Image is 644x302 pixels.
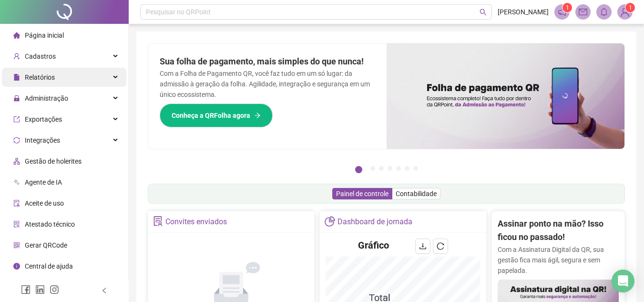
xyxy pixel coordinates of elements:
[25,157,82,165] span: Gestão de holerites
[419,242,427,250] span: download
[379,166,384,171] button: 3
[498,217,619,244] h2: Assinar ponto na mão? Isso ficou no passado!
[337,214,412,230] div: Dashboard de jornada
[387,43,625,149] img: banner%2F8d14a306-6205-4263-8e5b-06e9a85ad873.png
[13,53,20,60] span: user-add
[600,8,608,16] span: bell
[160,55,375,68] h2: Sua folha de pagamento, mais simples do que nunca!
[355,166,362,173] button: 1
[13,158,20,165] span: apartment
[153,216,163,226] span: solution
[629,4,632,11] span: 1
[405,166,409,171] button: 6
[25,199,64,207] span: Aceite de uso
[625,3,635,12] sup: Atualize o seu contato no menu Meus Dados
[25,241,67,249] span: Gerar QRCode
[160,68,375,100] p: Com a Folha de Pagamento QR, você faz tudo em um só lugar: da admissão à geração da folha. Agilid...
[558,8,566,16] span: notification
[498,7,549,17] span: [PERSON_NAME]
[396,190,437,198] span: Contabilidade
[325,216,335,226] span: pie-chart
[13,263,20,270] span: info-circle
[358,239,389,252] h4: Gráfico
[13,116,20,123] span: export
[396,166,401,171] button: 5
[370,166,375,171] button: 2
[388,166,392,171] button: 4
[25,31,64,39] span: Página inicial
[160,104,273,127] button: Conheça a QRFolha agora
[50,285,59,294] span: instagram
[13,200,20,207] span: audit
[579,8,587,16] span: mail
[21,285,31,294] span: facebook
[165,214,227,230] div: Convites enviados
[25,52,56,60] span: Cadastros
[35,285,45,294] span: linkedin
[25,262,73,270] span: Central de ajuda
[498,244,619,276] p: Com a Assinatura Digital da QR, sua gestão fica mais ágil, segura e sem papelada.
[25,94,68,102] span: Administração
[562,3,572,12] sup: 1
[13,32,20,39] span: home
[13,74,20,81] span: file
[25,115,62,123] span: Exportações
[612,270,634,292] div: Open Intercom Messenger
[437,242,444,250] span: reload
[336,190,388,198] span: Painel de controle
[254,112,261,119] span: arrow-right
[13,221,20,228] span: solution
[13,242,20,249] span: qrcode
[566,4,569,11] span: 1
[13,137,20,144] span: sync
[25,73,55,81] span: Relatórios
[101,287,108,294] span: left
[25,178,62,186] span: Agente de IA
[413,166,418,171] button: 7
[618,5,632,19] img: 87595
[13,95,20,102] span: lock
[25,136,60,144] span: Integrações
[172,110,250,121] span: Conheça a QRFolha agora
[25,220,75,228] span: Atestado técnico
[480,9,487,16] span: search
